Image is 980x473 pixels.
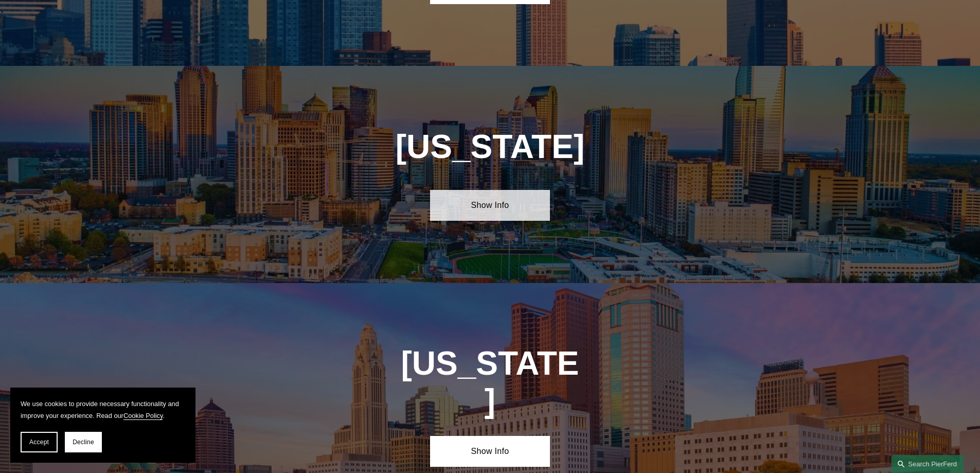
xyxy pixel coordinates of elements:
a: Show Info [430,190,550,221]
a: Cookie Policy [123,412,163,419]
p: We use cookies to provide necessary functionality and improve your experience. Read our . [21,398,185,422]
section: Cookie banner [10,388,195,463]
button: Decline [65,432,102,452]
span: Accept [29,439,49,446]
button: Accept [21,432,58,452]
h1: [US_STATE] [400,345,580,420]
a: Show Info [430,436,550,467]
h1: [US_STATE] [340,128,640,166]
span: Decline [73,439,94,446]
a: Search this site [892,455,964,473]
